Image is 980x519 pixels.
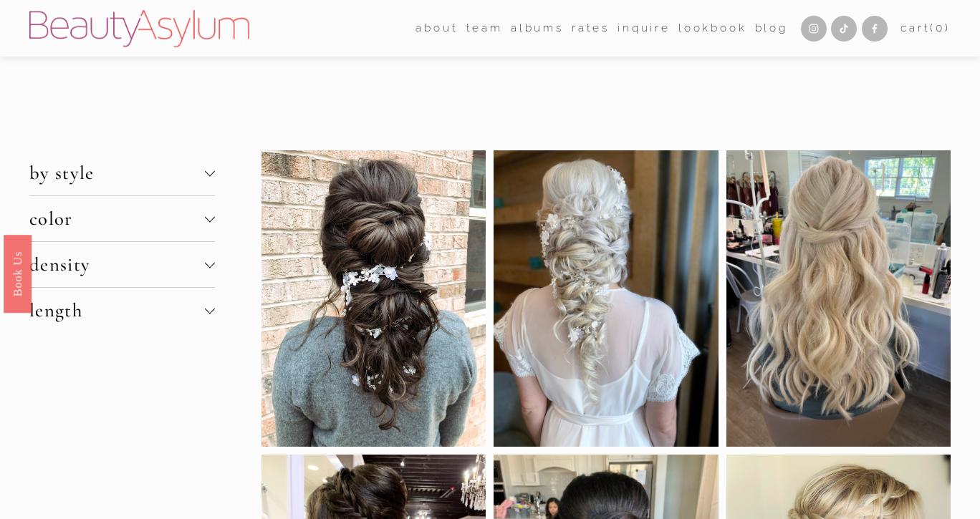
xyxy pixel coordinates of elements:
[29,161,205,185] span: by style
[29,253,205,276] span: density
[466,19,503,39] span: team
[415,17,458,39] a: folder dropdown
[29,288,215,333] button: length
[29,299,205,322] span: length
[415,19,458,39] span: about
[29,150,215,195] button: by style
[29,207,205,231] span: color
[466,17,503,39] a: folder dropdown
[572,17,610,39] a: Rates
[936,21,945,34] span: 0
[831,16,857,42] a: TikTok
[900,19,951,39] a: Cart(0)
[618,17,671,39] a: Inquire
[511,17,564,39] a: albums
[930,21,951,34] span: ( )
[755,17,788,39] a: Blog
[29,10,249,47] img: Beauty Asylum | Bridal Hair &amp; Makeup Charlotte &amp; Atlanta
[678,17,747,39] a: Lookbook
[801,16,827,42] a: Instagram
[29,242,215,287] button: density
[4,234,32,312] a: Book Us
[862,16,888,42] a: Facebook
[29,196,215,241] button: color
